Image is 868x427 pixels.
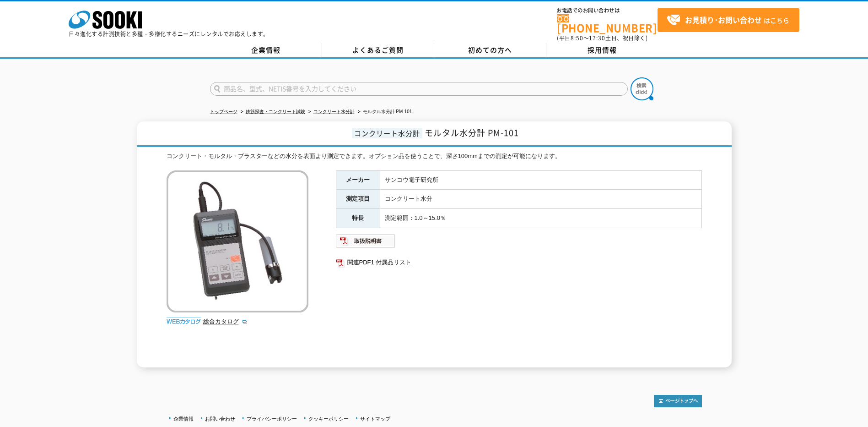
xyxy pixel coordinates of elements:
[336,190,380,209] th: 測定項目
[356,107,412,117] li: モルタル水分計 PM-101
[69,31,269,37] p: 日々進化する計測技術と多種・多様化するニーズにレンタルでお応えします。
[557,34,647,42] span: (平日 ～ 土日、祝日除く)
[210,44,322,57] a: 企業情報
[336,240,396,246] a: 取扱説明書
[173,416,194,422] a: 企業情報
[360,416,390,422] a: サイトマップ
[205,416,235,422] a: お問い合わせ
[336,234,396,248] img: 取扱説明書
[685,14,762,25] strong: お見積り･お問い合わせ
[352,128,422,138] span: コンクリート水分計
[246,109,305,114] a: 鉄筋探査・コンクリート試験
[434,44,546,57] a: 初めての方へ
[546,44,658,57] a: 採用情報
[336,209,380,228] th: 特長
[203,318,248,325] a: 総合カタログ
[380,190,701,209] td: コンクリート水分
[210,82,628,96] input: 商品名、型式、NETIS番号を入力してください
[557,8,658,13] span: お電話でのお問い合わせは
[425,126,519,139] span: モルタル水分計 PM-101
[667,13,789,27] span: はこちら
[308,416,349,422] a: クッキーポリシー
[557,14,658,33] a: [PHONE_NUMBER]
[380,170,701,190] td: サンコウ電子研究所
[247,416,297,422] a: プライバシーポリシー
[589,34,605,42] span: 17:30
[313,109,355,114] a: コンクリート水分計
[468,45,512,55] span: 初めての方へ
[658,8,799,32] a: お見積り･お問い合わせはこちら
[322,44,434,57] a: よくあるご質問
[336,257,702,268] a: 関連PDF1 付属品リスト
[654,395,702,407] img: トップページへ
[167,317,201,326] img: webカタログ
[571,34,583,42] span: 8:50
[210,109,237,114] a: トップページ
[167,170,308,312] img: モルタル水分計 PM-101
[380,209,701,228] td: 測定範囲：1.0～15.0％
[631,77,653,100] img: btn_search.png
[167,152,702,161] div: コンクリート・モルタル・プラスターなどの水分を表面より測定できます。オプション品を使うことで、深さ100mmまでの測定が可能になります。
[336,170,380,190] th: メーカー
